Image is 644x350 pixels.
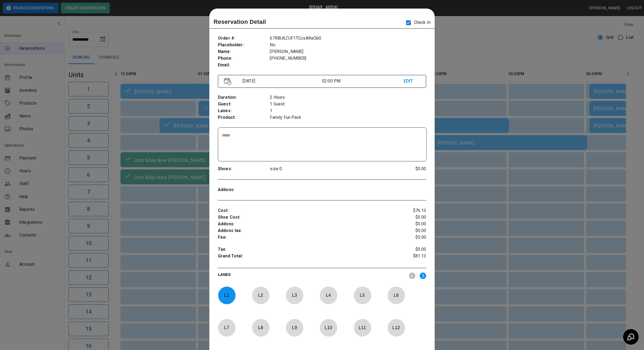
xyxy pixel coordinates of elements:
p: L 9 [286,321,303,334]
p: Cost : [218,207,391,214]
p: Order # : [218,35,270,42]
p: L 7 [218,321,236,334]
p: Addons : [218,221,391,227]
img: right.svg [420,272,426,279]
p: EDIT [404,78,420,85]
p: Grand Total : [218,253,391,261]
p: Check In [403,17,430,28]
p: L 1 [218,289,236,302]
p: Lanes : [218,108,270,114]
p: $76.13 [391,207,426,214]
p: L 3 [286,289,303,302]
p: L 11 [354,321,371,334]
p: L 6 [387,289,405,302]
p: Shoe Cost : [218,214,391,221]
p: $81.13 [391,253,426,261]
p: [PERSON_NAME] [270,48,426,55]
p: [DATE] [240,78,322,84]
p: 67RBU6ZUF1TCcsAReOb0 [270,35,426,42]
p: L 2 [252,289,270,302]
p: Fee : [218,234,391,241]
p: Guest : [218,101,270,108]
p: 2 Hours [270,94,426,101]
p: Phone : [218,55,270,62]
p: Shoes : [218,166,270,172]
p: No [270,42,426,48]
p: $0.00 [391,214,426,221]
p: L 5 [354,289,371,302]
p: Addons : [218,187,270,193]
p: $0.00 [391,221,426,227]
p: $0.00 [391,166,426,172]
p: Email : [218,62,270,69]
p: $0.00 [391,227,426,234]
p: L 4 [320,289,337,302]
p: Placeholder : [218,42,270,48]
p: 1 [270,108,426,114]
p: L 10 [320,321,337,334]
p: Addons tax : [218,227,391,234]
p: L 8 [252,321,270,334]
p: Family Fun Pack [270,114,426,121]
p: size 0 [270,166,391,172]
p: 02:00 PM [322,78,404,84]
p: Product : [218,114,270,121]
img: nav_left.svg [409,272,415,279]
p: 1 Guest [270,101,426,108]
p: Tax : [218,246,391,253]
p: Duration : [218,94,270,101]
p: Reservation Detail [214,17,266,26]
p: L 12 [387,321,405,334]
p: $5.00 [391,234,426,241]
p: LANES [218,272,405,279]
p: [PHONE_NUMBER] [270,55,426,62]
p: $0.00 [391,246,426,253]
img: Vector [224,78,232,85]
p: Name : [218,48,270,55]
